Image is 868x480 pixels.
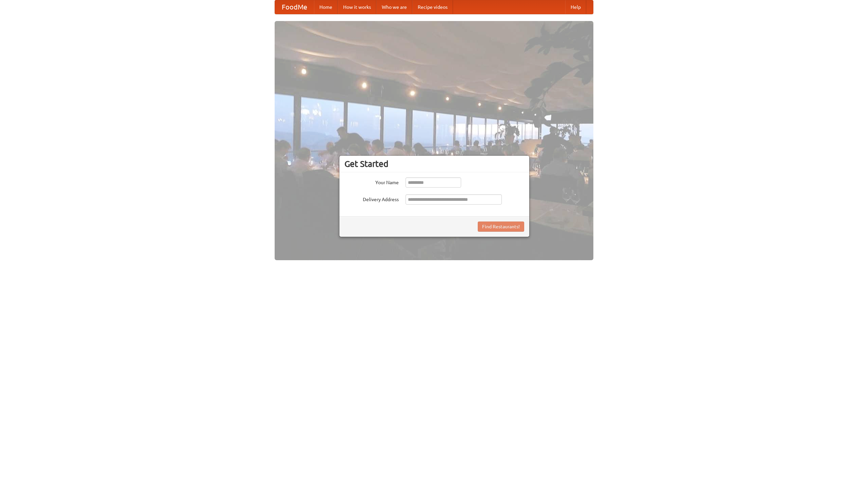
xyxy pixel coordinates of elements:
label: Delivery Address [344,194,399,203]
a: Help [565,0,586,14]
a: FoodMe [275,0,314,14]
a: How it works [338,0,376,14]
button: Find Restaurants! [478,222,524,232]
h3: Get Started [344,159,524,169]
a: Who we are [376,0,412,14]
a: Home [314,0,338,14]
label: Your Name [344,177,399,186]
a: Recipe videos [412,0,453,14]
